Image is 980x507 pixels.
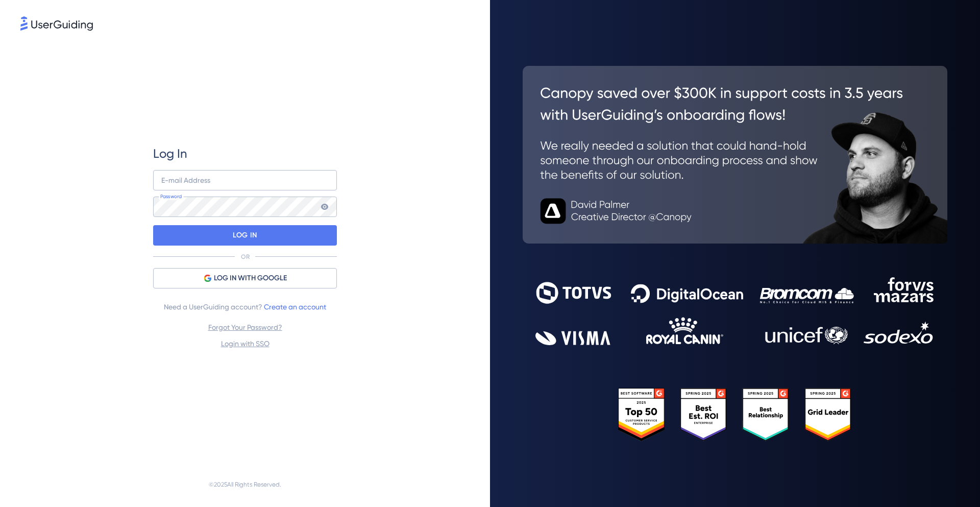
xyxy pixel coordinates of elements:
img: 8faab4ba6bc7696a72372aa768b0286c.svg [20,16,93,31]
span: © 2025 All Rights Reserved. [209,478,281,491]
a: Forgot Your Password? [208,323,282,331]
img: 9302ce2ac39453076f5bc0f2f2ca889b.svg [535,277,935,345]
input: example@company.com [153,170,337,190]
span: Log In [153,146,187,162]
span: Need a UserGuiding account? [164,301,326,313]
p: OR [241,253,250,261]
img: 26c0aa7c25a843aed4baddd2b5e0fa68.svg [523,66,947,244]
a: Create an account [264,303,326,311]
a: Login with SSO [221,340,269,348]
img: 25303e33045975176eb484905ab012ff.svg [618,388,852,442]
p: LOG IN [233,227,257,244]
span: LOG IN WITH GOOGLE [214,272,287,284]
